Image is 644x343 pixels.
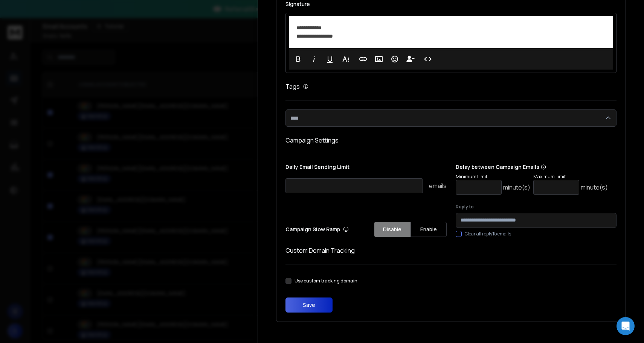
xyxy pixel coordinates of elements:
label: Signature [285,2,617,7]
label: Reply to [456,204,617,210]
button: Enable [411,222,447,237]
p: Delay between Campaign Emails [456,163,608,171]
p: Maximum Limit [533,174,608,180]
p: minute(s) [581,183,608,192]
h1: Custom Domain Tracking [285,246,617,255]
p: Campaign Slow Ramp [285,226,349,233]
label: Clear all replyTo emails [465,231,511,237]
p: minute(s) [503,183,530,192]
button: Insert Link (⌘K) [356,52,370,67]
label: Use custom tracking domain [295,278,357,284]
button: Disable [374,222,411,237]
button: Emoticons [388,52,402,67]
p: emails [429,181,447,190]
button: Italic (⌘I) [307,52,321,67]
button: Insert Image (⌘P) [372,52,386,67]
button: Save [285,297,333,313]
div: Open Intercom Messenger [617,317,635,335]
h1: Campaign Settings [285,136,617,145]
p: Minimum Limit [456,174,530,180]
h1: Tags [285,82,300,91]
button: More Text [339,52,353,67]
button: Code View [421,52,435,67]
button: Bold (⌘B) [291,52,305,67]
p: Daily Email Sending Limit [285,163,447,174]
